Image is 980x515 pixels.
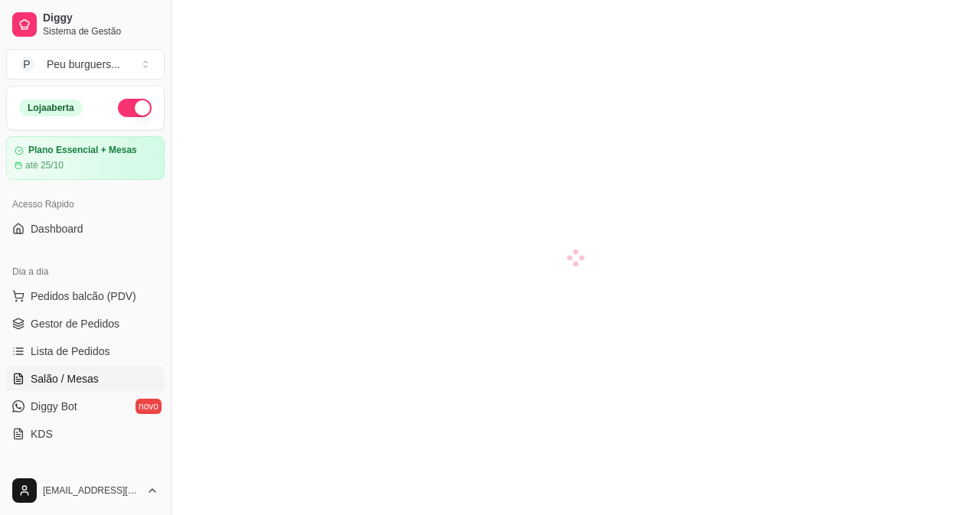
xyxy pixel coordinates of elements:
div: Acesso Rápido [6,192,165,217]
span: [EMAIL_ADDRESS][DOMAIN_NAME] [43,484,140,497]
a: KDS [6,422,165,446]
a: DiggySistema de Gestão [6,6,165,43]
a: Diggy Botnovo [6,394,165,419]
article: até 25/10 [25,159,64,171]
a: Salão / Mesas [6,367,165,391]
article: Plano Essencial + Mesas [28,145,137,156]
span: KDS [31,426,53,442]
button: Select a team [6,49,165,80]
div: Dia a dia [6,259,165,284]
span: Diggy Bot [31,399,77,414]
a: Dashboard [6,217,165,241]
div: Loja aberta [19,99,83,116]
span: Dashboard [31,221,83,236]
span: Gestor de Pedidos [31,316,119,331]
button: Alterar Status [118,99,152,117]
span: Sistema de Gestão [43,25,158,37]
a: Lista de Pedidos [6,339,165,363]
span: Salão / Mesas [31,371,99,386]
span: Lista de Pedidos [31,344,110,359]
div: Peu burguers ... [47,57,120,72]
div: Catálogo [6,464,165,489]
span: Diggy [43,11,158,25]
span: P [19,57,34,72]
button: [EMAIL_ADDRESS][DOMAIN_NAME] [6,472,165,509]
button: Pedidos balcão (PDV) [6,284,165,308]
a: Gestor de Pedidos [6,311,165,336]
span: Pedidos balcão (PDV) [31,288,136,304]
a: Plano Essencial + Mesasaté 25/10 [6,136,165,180]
